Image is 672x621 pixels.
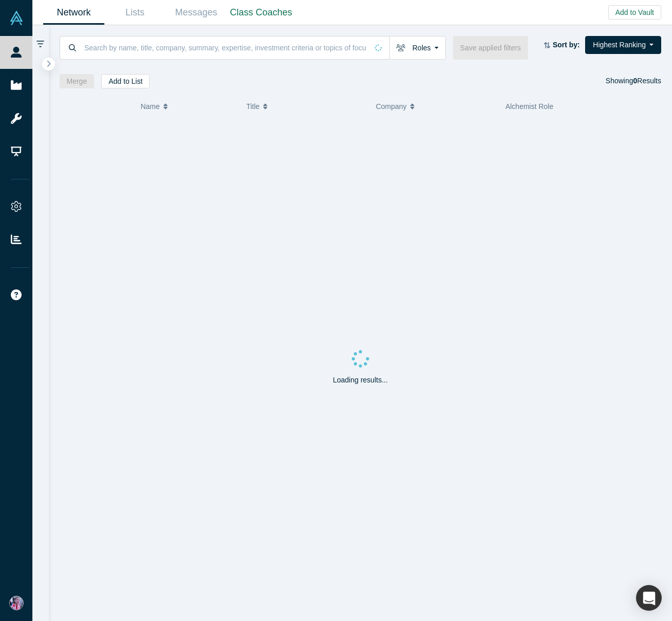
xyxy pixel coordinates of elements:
img: Alex Miguel's Account [9,596,24,610]
button: Company [376,96,495,117]
span: Name [140,96,159,117]
button: Add to Vault [608,5,661,20]
p: Loading results... [333,375,388,386]
a: Network [43,1,104,25]
button: Name [140,96,235,117]
div: Showing [606,74,661,88]
button: Add to List [101,74,150,88]
span: Results [633,77,661,85]
span: Alchemist Role [505,102,553,111]
a: Lists [104,1,166,25]
input: Search by name, title, company, summary, expertise, investment criteria or topics of focus [83,35,368,60]
img: Alchemist Vault Logo [9,11,24,25]
a: Class Coaches [227,1,296,25]
button: Save applied filters [453,36,528,60]
a: Messages [166,1,227,25]
strong: Sort by: [553,41,580,49]
button: Title [246,96,365,117]
strong: 0 [633,77,638,85]
button: Roles [389,36,446,60]
button: Merge [60,74,95,88]
span: Company [376,96,407,117]
span: Title [246,96,260,117]
button: Highest Ranking [585,36,661,54]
